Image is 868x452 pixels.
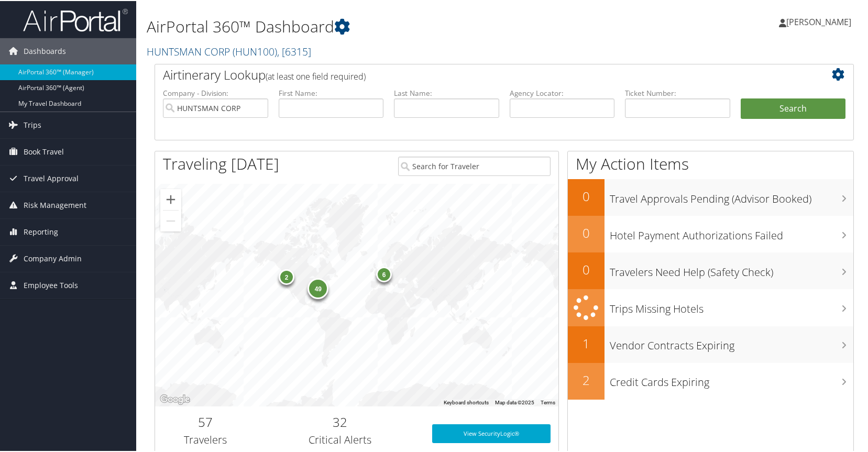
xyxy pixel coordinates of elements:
[510,87,615,97] label: Agency Locator:
[610,185,854,205] h3: Travel Approvals Pending (Advisor Booked)
[24,271,78,297] span: Employee Tools
[568,334,605,351] h2: 1
[779,5,862,37] a: [PERSON_NAME]
[568,362,854,399] a: 2Credit Cards Expiring
[24,164,79,191] span: Travel Approval
[541,399,555,404] a: Terms (opens in new tab)
[24,245,82,271] span: Company Admin
[568,186,605,204] h2: 0
[568,223,605,241] h2: 0
[376,265,392,281] div: 6
[158,392,192,405] a: Open this area in Google Maps (opens a new window)
[610,332,854,352] h3: Vendor Contracts Expiring
[568,152,854,174] h1: My Action Items
[398,156,551,175] input: Search for Traveler
[610,369,854,389] h3: Credit Cards Expiring
[147,15,623,37] h1: AirPortal 360™ Dashboard
[23,7,128,31] img: airportal-logo.png
[160,188,181,209] button: Zoom in
[394,87,499,97] label: Last Name:
[444,398,489,405] button: Keyboard shortcuts
[625,87,730,97] label: Ticket Number:
[264,432,416,446] h3: Critical Alerts
[308,277,329,298] div: 49
[24,191,86,217] span: Risk Management
[568,260,605,278] h2: 0
[24,37,66,63] span: Dashboards
[163,412,248,430] h2: 57
[568,370,605,388] h2: 2
[495,399,534,404] span: Map data ©2025
[279,268,294,284] div: 2
[163,65,787,83] h2: Airtinerary Lookup
[279,87,384,97] label: First Name:
[277,43,311,58] span: , [ 6315 ]
[568,215,854,251] a: 0Hotel Payment Authorizations Failed
[233,43,277,58] span: ( HUN100 )
[160,210,181,230] button: Zoom out
[266,70,366,81] span: (at least one field required)
[568,251,854,288] a: 0Travelers Need Help (Safety Check)
[163,432,248,446] h3: Travelers
[786,15,851,27] span: [PERSON_NAME]
[24,138,64,164] span: Book Travel
[24,218,58,244] span: Reporting
[610,222,854,242] h3: Hotel Payment Authorizations Failed
[158,392,192,405] img: Google
[568,178,854,215] a: 0Travel Approvals Pending (Advisor Booked)
[24,111,41,137] span: Trips
[163,87,268,97] label: Company - Division:
[163,152,279,174] h1: Traveling [DATE]
[568,288,854,325] a: Trips Missing Hotels
[610,295,854,315] h3: Trips Missing Hotels
[610,259,854,279] h3: Travelers Need Help (Safety Check)
[568,325,854,362] a: 1Vendor Contracts Expiring
[432,423,551,442] a: View SecurityLogic®
[147,43,311,58] a: HUNTSMAN CORP
[264,412,416,430] h2: 32
[741,97,846,118] button: Search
